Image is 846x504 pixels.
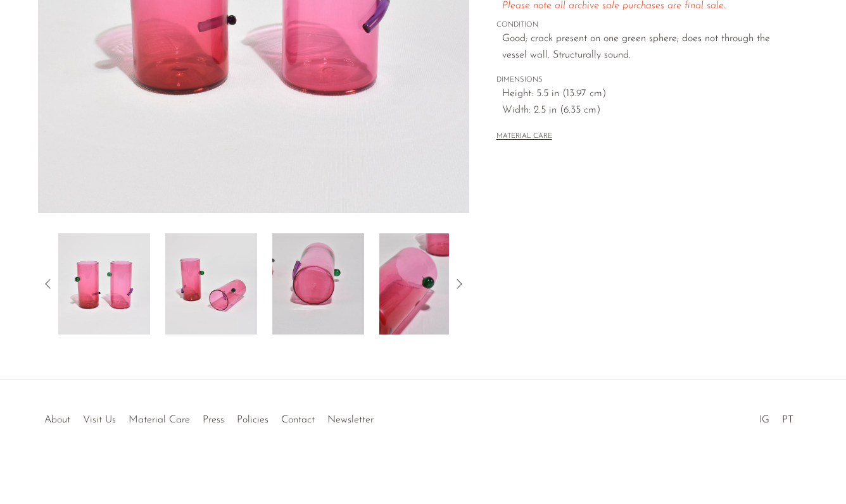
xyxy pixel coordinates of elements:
a: Press [203,415,224,425]
img: Pink Art Glass Tumblers [58,233,150,335]
a: About [44,415,70,425]
img: Pink Art Glass Tumblers [379,233,471,335]
button: MATERIAL CARE [496,132,552,142]
ul: Social Medias [753,405,800,429]
a: Policies [237,415,268,425]
img: Pink Art Glass Tumblers [165,233,257,335]
span: Please note all archive sale purchases are final sale. [502,1,726,11]
span: Good; crack present on one green sphere; does not through the vessel wall. Structurally sound. [502,31,781,63]
a: Visit Us [83,415,116,425]
a: IG [759,415,769,425]
span: DIMENSIONS [496,75,781,86]
img: Pink Art Glass Tumblers [272,233,364,335]
span: CONDITION [496,20,781,31]
span: Width: 2.5 in (6.35 cm) [502,102,781,119]
ul: Quick links [38,405,380,429]
a: Material Care [129,415,190,425]
span: Height: 5.5 in (13.97 cm) [502,86,781,102]
a: Contact [281,415,315,425]
a: PT [782,415,793,425]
